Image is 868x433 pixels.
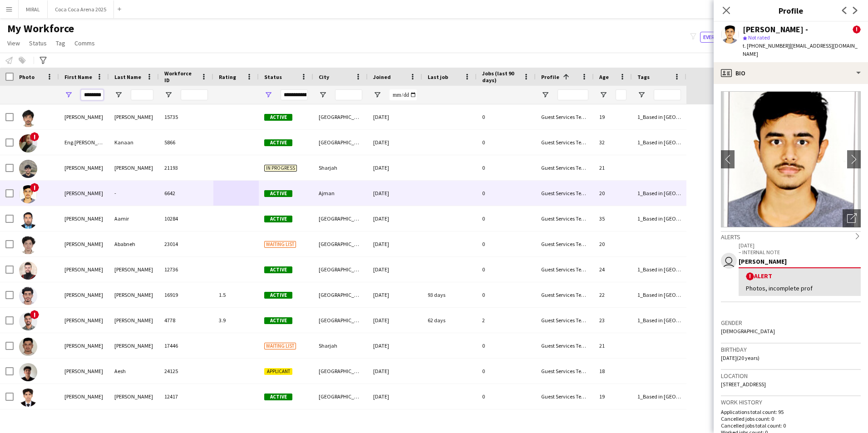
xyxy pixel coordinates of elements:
[313,308,368,333] div: [GEOGRAPHIC_DATA] , [GEOGRAPHIC_DATA]
[477,130,536,155] div: 0
[264,91,272,99] button: Open Filter Menu
[536,206,594,231] div: Guest Services Team
[159,206,213,231] div: 10284
[422,308,477,333] div: 62 days
[536,384,594,409] div: Guest Services Team
[594,206,632,231] div: 35
[264,216,292,222] span: Active
[71,37,99,49] a: Comms
[59,333,109,358] div: [PERSON_NAME]
[19,109,37,127] img: Ahmed Mohammad Akbar
[536,181,594,206] div: Guest Services Team
[213,282,259,307] div: 1.5
[264,394,292,400] span: Active
[29,39,47,47] span: Status
[264,114,292,121] span: Active
[64,74,92,80] span: First Name
[59,231,109,256] div: [PERSON_NAME]
[313,257,368,282] div: [GEOGRAPHIC_DATA]
[264,241,296,248] span: Waiting list
[109,359,159,384] div: Aesh
[368,181,422,206] div: [DATE]
[536,359,594,384] div: Guest Services Team
[19,0,48,18] button: MIRAL
[637,74,650,80] span: Tags
[721,354,759,361] span: [DATE] (20 years)
[743,25,808,34] div: [PERSON_NAME] -
[313,206,368,231] div: [GEOGRAPHIC_DATA]
[109,130,159,155] div: Kanaan
[477,282,536,307] div: 0
[594,359,632,384] div: 18
[159,282,213,307] div: 16919
[7,39,20,47] span: View
[109,155,159,180] div: [PERSON_NAME]
[594,104,632,129] div: 19
[81,89,104,100] input: First Name Filter Input
[19,363,37,381] img: Mohammad Aesh
[368,282,422,307] div: [DATE]
[159,104,213,129] div: 15735
[843,209,861,227] div: Open photos pop-in
[38,55,49,66] app-action-btn: Advanced filters
[313,155,368,180] div: Sharjah
[557,89,588,100] input: Profile Filter Input
[477,384,536,409] div: 0
[739,242,861,249] p: [DATE]
[59,384,109,409] div: [PERSON_NAME]
[599,74,609,80] span: Age
[264,74,282,80] span: Status
[4,37,24,49] a: View
[390,89,417,100] input: Joined Filter Input
[114,74,141,80] span: Last Name
[7,22,74,35] span: My Workforce
[368,231,422,256] div: [DATE]
[594,384,632,409] div: 19
[594,181,632,206] div: 20
[52,37,69,49] a: Tag
[536,257,594,282] div: Guest Services Team
[59,282,109,307] div: [PERSON_NAME]
[109,231,159,256] div: Ababneh
[422,282,477,307] div: 93 days
[594,308,632,333] div: 23
[594,231,632,256] div: 20
[109,257,159,282] div: [PERSON_NAME]
[853,25,861,34] span: !
[64,91,73,99] button: Open Filter Menu
[159,384,213,409] div: 12417
[48,0,114,18] button: Coca Coca Arena 2025
[313,130,368,155] div: [GEOGRAPHIC_DATA]-[GEOGRAPHIC_DATA]
[536,130,594,155] div: Guest Services Team
[743,42,790,49] span: t. [PHONE_NUMBER]
[368,384,422,409] div: [DATE]
[59,359,109,384] div: [PERSON_NAME]
[632,308,686,333] div: 1_Based in [GEOGRAPHIC_DATA]/[GEOGRAPHIC_DATA]/[GEOGRAPHIC_DATA], 2_English Level = 3/3 Excellent...
[19,287,37,305] img: Mohammad Abdul nasir
[477,231,536,256] div: 0
[19,185,37,203] img: Mohammad -
[109,333,159,358] div: [PERSON_NAME]
[477,181,536,206] div: 0
[264,292,292,299] span: Active
[59,130,109,155] div: Eng.[PERSON_NAME]
[59,104,109,129] div: [PERSON_NAME]
[721,398,861,406] h3: Work history
[594,130,632,155] div: 32
[264,165,297,172] span: In progress
[632,282,686,307] div: 1_Based in [GEOGRAPHIC_DATA], 2_English Level = 2/3 Good , 4_EA Active
[428,74,448,80] span: Last job
[482,70,519,84] span: Jobs (last 90 days)
[721,91,861,227] img: Crew avatar or photo
[59,206,109,231] div: [PERSON_NAME]
[313,384,368,409] div: [GEOGRAPHIC_DATA]
[536,308,594,333] div: Guest Services Team
[743,42,858,57] span: | [EMAIL_ADDRESS][DOMAIN_NAME]
[700,32,748,43] button: Everyone12,847
[74,39,95,47] span: Comms
[368,206,422,231] div: [DATE]
[536,155,594,180] div: Guest Services Team
[599,91,607,99] button: Open Filter Menu
[632,104,686,129] div: 1_Based in [GEOGRAPHIC_DATA], 2_English Level = 3/3 Excellent
[114,91,123,99] button: Open Filter Menu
